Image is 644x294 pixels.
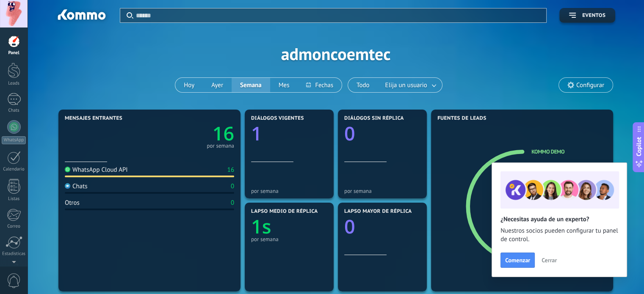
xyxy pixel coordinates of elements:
[576,82,604,89] span: Configurar
[582,13,605,19] span: Eventos
[344,214,355,239] text: 0
[298,78,341,92] button: Fechas
[542,257,557,263] span: Cerrar
[2,196,26,202] div: Listas
[65,166,128,174] div: WhatsApp Cloud API
[65,167,70,172] img: WhatsApp Cloud API
[344,188,420,194] div: por semana
[65,199,80,207] div: Otros
[2,167,26,172] div: Calendario
[65,115,122,121] span: Mensajes entrantes
[251,115,304,121] span: Diálogos vigentes
[2,136,26,144] div: WhatsApp
[500,215,618,223] h2: ¿Necesitas ayuda de un experto?
[65,182,88,190] div: Chats
[531,148,564,155] a: Kommo Demo
[437,115,486,121] span: Fuentes de leads
[251,188,327,194] div: por semana
[635,137,643,156] span: Copilot
[231,199,234,207] div: 0
[207,144,234,148] div: por semana
[2,224,26,229] div: Correo
[559,8,615,23] button: Eventos
[227,166,234,174] div: 16
[231,182,234,190] div: 0
[2,50,26,56] div: Panel
[251,214,271,239] text: 1s
[378,78,442,92] button: Elija un usuario
[251,209,318,214] span: Lapso medio de réplica
[175,78,203,92] button: Hoy
[538,254,561,267] button: Cerrar
[344,209,412,214] span: Lapso mayor de réplica
[2,108,26,113] div: Chats
[500,227,618,244] span: Nuestros socios pueden configurar tu panel de control.
[270,78,298,92] button: Mes
[344,121,355,146] text: 0
[251,236,327,242] div: por semana
[2,81,26,86] div: Leads
[344,115,404,121] span: Diálogos sin réplica
[65,183,70,189] img: Chats
[348,78,378,92] button: Todo
[213,121,234,146] text: 16
[505,257,530,263] span: Comenzar
[149,121,234,146] a: 16
[251,121,262,146] text: 1
[2,251,26,257] div: Estadísticas
[384,80,429,91] span: Elija un usuario
[232,78,270,92] button: Semana
[500,253,535,268] button: Comenzar
[203,78,232,92] button: Ayer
